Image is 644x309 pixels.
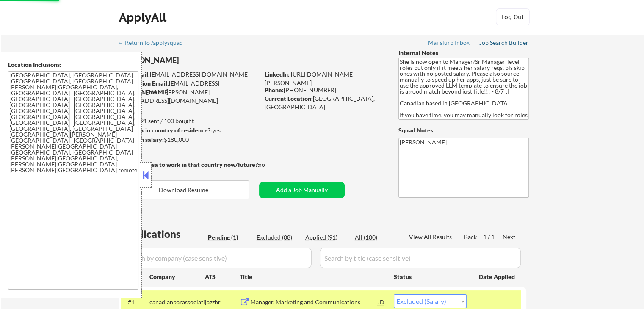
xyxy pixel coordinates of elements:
[119,70,259,79] div: [EMAIL_ADDRESS][DOMAIN_NAME]
[118,40,191,46] div: ← Return to /applysquad
[240,273,386,281] div: Title
[250,298,378,306] div: Manager, Marketing and Communications
[479,40,529,46] div: Job Search Builder
[208,233,250,242] div: Pending (1)
[259,182,345,198] button: Add a Job Manually
[119,10,169,25] div: ApplyAll
[8,61,138,69] div: Location Inclusions:
[121,248,312,268] input: Search by company (case sensitive)
[409,233,454,241] div: View All Results
[428,40,470,46] div: Mailslurp Inbox
[305,233,348,242] div: Applied (91)
[258,160,282,169] div: no
[394,269,467,284] div: Status
[119,88,259,105] div: [PERSON_NAME][EMAIL_ADDRESS][DOMAIN_NAME]
[128,298,143,306] div: #1
[479,39,529,48] a: Job Search Builder
[205,298,240,306] div: jazzhr
[355,233,397,242] div: All (180)
[398,126,529,135] div: Squad Notes
[265,94,384,111] div: [GEOGRAPHIC_DATA], [GEOGRAPHIC_DATA]
[205,273,240,281] div: ATS
[118,126,257,135] div: yes
[265,86,384,94] div: [PHONE_NUMBER]
[496,8,530,25] button: Log Out
[118,135,259,144] div: $180,000
[464,233,478,241] div: Back
[118,39,191,48] a: ← Return to /applysquad
[265,95,313,102] strong: Current Location:
[119,161,260,168] strong: Will need Visa to work in that country now/future?:
[428,39,470,48] a: Mailslurp Inbox
[503,233,516,241] div: Next
[265,86,284,94] strong: Phone:
[483,233,503,241] div: 1 / 1
[121,229,205,239] div: Applications
[479,273,516,281] div: Date Applied
[320,248,521,268] input: Search by title (case sensitive)
[149,273,205,281] div: Company
[118,117,259,125] div: 91 sent / 100 bought
[119,180,249,199] button: Download Resume
[265,71,354,86] a: [URL][DOMAIN_NAME][PERSON_NAME]
[119,55,293,66] div: [PERSON_NAME]
[119,79,259,96] div: [EMAIL_ADDRESS][DOMAIN_NAME]
[118,127,212,134] strong: Can work in country of residence?:
[257,233,299,242] div: Excluded (88)
[265,71,290,78] strong: LinkedIn:
[398,49,529,57] div: Internal Notes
